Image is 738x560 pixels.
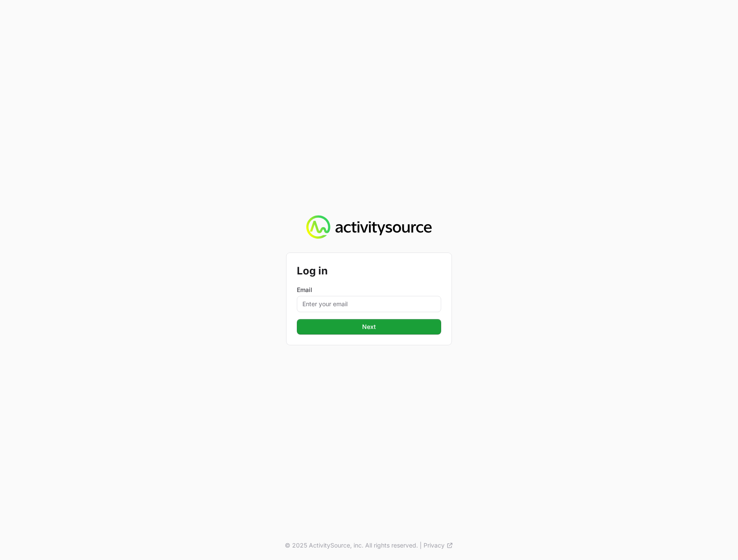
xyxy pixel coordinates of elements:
[297,286,441,294] label: Email
[420,541,422,550] span: |
[424,541,453,550] a: Privacy
[362,322,376,332] span: Next
[285,541,418,550] p: © 2025 ActivitySource, inc. All rights reserved.
[297,319,441,335] button: Next
[297,263,441,279] h2: Log in
[306,215,431,239] img: Activity Source
[297,296,441,312] input: Enter your email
